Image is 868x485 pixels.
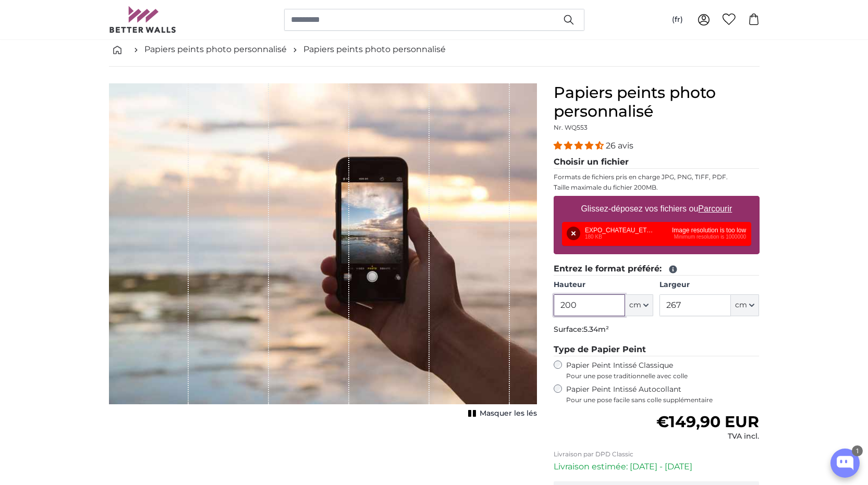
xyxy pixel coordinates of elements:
[554,325,760,335] p: Surface:
[554,156,760,169] legend: Choisir un fichier
[554,123,588,131] span: Nr. WQ553
[109,83,537,421] div: 1 of 1
[583,325,609,334] span: 5.34m²
[629,300,641,310] span: cm
[731,294,759,316] button: cm
[554,83,760,121] h1: Papiers peints photo personnalisé
[830,449,860,478] button: Open chatbox
[554,141,606,151] span: 4.54 stars
[480,408,537,419] span: Masquer les lés
[566,372,760,380] span: Pour une pose traditionnelle avec colle
[554,183,760,192] p: Taille maximale du fichier 200MB.
[554,173,760,181] p: Formats de fichiers pris en charge JPG, PNG, TIFF, PDF.
[554,280,653,290] label: Hauteur
[664,10,691,29] button: (fr)
[554,343,760,356] legend: Type de Papier Peint
[577,198,736,219] label: Glissez-déposez vos fichiers ou
[698,204,732,213] u: Parcourir
[566,384,760,404] label: Papier Peint Intissé Autocollant
[625,294,653,316] button: cm
[852,445,863,456] div: 1
[566,360,760,380] label: Papier Peint Intissé Classique
[554,461,760,473] p: Livraison estimée: [DATE] - [DATE]
[109,33,760,67] nav: breadcrumbs
[554,450,760,458] p: Livraison par DPD Classic
[144,43,287,56] a: Papiers peints photo personnalisé
[554,263,760,276] legend: Entrez le format préféré:
[566,396,760,404] span: Pour une pose facile sans colle supplémentaire
[303,43,446,56] a: Papiers peints photo personnalisé
[109,6,177,33] img: Betterwalls
[465,406,537,421] button: Masquer les lés
[656,412,759,431] span: €149,90 EUR
[656,431,759,442] div: TVA incl.
[735,300,747,310] span: cm
[659,280,759,290] label: Largeur
[606,141,633,151] span: 26 avis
